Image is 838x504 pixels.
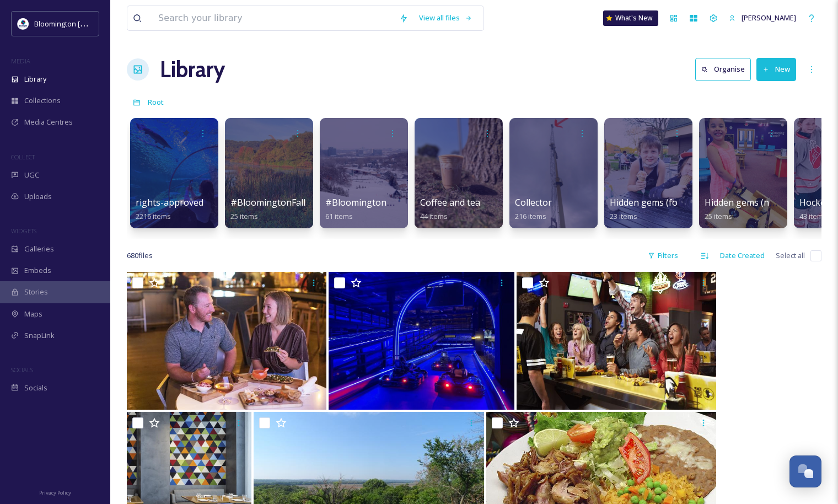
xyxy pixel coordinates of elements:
[148,97,164,107] span: Root
[610,211,637,221] span: 23 items
[24,244,54,254] span: Galleries
[325,211,353,221] span: 61 items
[420,196,480,208] span: Coffee and tea
[136,211,171,221] span: 2216 items
[24,287,48,297] span: Stories
[24,191,52,202] span: Uploads
[325,197,415,221] a: #BloomingtonWinter61 items
[799,197,830,221] a: Hockey43 items
[11,227,36,235] span: WIDGETS
[127,250,153,261] span: 680 file s
[420,211,448,221] span: 44 items
[18,18,29,29] img: 429649847_804695101686009_1723528578384153789_n.jpg
[705,196,805,208] span: Hidden gems (non-food)
[517,272,716,410] img: Reaction_144.jpg
[230,211,258,221] span: 25 items
[642,245,684,266] div: Filters
[24,265,51,276] span: Embeds
[24,95,61,106] span: Collections
[230,197,305,221] a: #BloomingtonFall25 items
[11,57,30,65] span: MEDIA
[230,196,305,208] span: #BloomingtonFall
[799,211,827,221] span: 43 items
[153,6,394,30] input: Search your library
[413,7,478,29] a: View all files
[39,485,71,498] a: Privacy Policy
[705,197,805,221] a: Hidden gems (non-food)25 items
[420,197,480,221] a: Coffee and tea44 items
[24,170,39,180] span: UGC
[24,74,46,84] span: Library
[11,153,35,161] span: COLLECT
[742,13,796,23] span: [PERSON_NAME]
[789,455,821,487] button: Open Chat
[723,7,802,29] a: [PERSON_NAME]
[24,383,47,393] span: Socials
[24,309,42,319] span: Maps
[34,18,172,29] span: Bloomington [US_STATE] Travel & Tourism
[515,211,546,221] span: 216 items
[39,489,71,496] span: Privacy Policy
[515,196,552,208] span: Collector
[610,197,691,221] a: Hidden gems (food)23 items
[325,196,415,208] span: #BloomingtonWinter
[11,366,33,374] span: SOCIALS
[756,58,796,81] button: New
[160,53,225,86] a: Library
[515,197,552,221] a: Collector216 items
[705,211,732,221] span: 25 items
[127,272,326,410] img: FireLake, Courtesy of FireLake Grill House.jpeg
[715,245,770,266] div: Date Created
[329,272,514,410] img: The Fair on 4-01, Courtesy of The Fair on 4.jpg
[695,58,751,81] button: Organise
[610,196,691,208] span: Hidden gems (food)
[148,95,164,109] a: Root
[799,196,830,208] span: Hockey
[24,330,55,341] span: SnapLink
[695,58,756,81] a: Organise
[24,117,73,127] span: Media Centres
[136,197,203,221] a: rights-approved2216 items
[603,10,658,26] a: What's New
[136,196,203,208] span: rights-approved
[776,250,805,261] span: Select all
